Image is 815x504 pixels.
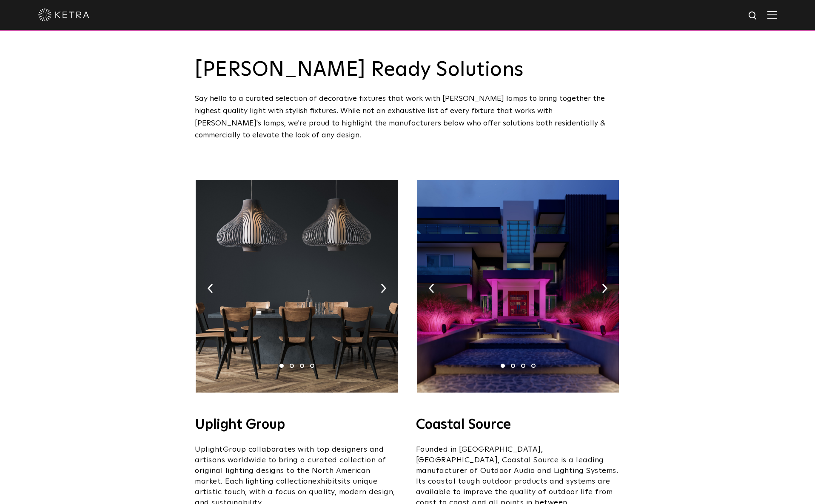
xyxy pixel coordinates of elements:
span: Group collaborates with top designers and artisans worldwide to bring a curated collection of ori... [195,446,386,485]
img: search icon [748,11,758,21]
h3: [PERSON_NAME] Ready Solutions [195,60,620,80]
img: Uplight_Ketra_Image.jpg [196,180,398,393]
img: 03-1.jpg [417,180,619,393]
h4: Coastal Source [416,418,620,432]
img: arrow-right-black.svg [381,284,386,293]
img: Hamburger%20Nav.svg [767,11,777,19]
img: arrow-left-black.svg [429,284,434,293]
div: Say hello to a curated selection of decorative fixtures that work with [PERSON_NAME] lamps to bri... [195,93,620,142]
span: Uplight [195,446,223,453]
span: exhibits [312,478,341,485]
h4: Uplight Group [195,418,399,432]
img: arrow-left-black.svg [208,284,213,293]
img: arrow-right-black.svg [602,284,607,293]
img: ketra-logo-2019-white [38,9,89,21]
